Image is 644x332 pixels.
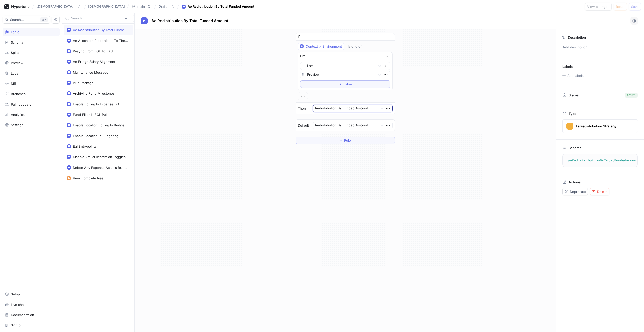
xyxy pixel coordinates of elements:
[298,34,300,39] p: If
[562,119,638,133] button: Ae Redistribution Strategy
[11,51,19,55] div: Splits
[569,112,577,116] p: Type
[339,83,342,86] span: ＋
[344,139,351,142] span: Rule
[11,313,34,317] div: Documentation
[35,2,84,11] button: [DEMOGRAPHIC_DATA]
[346,43,369,50] button: is one of
[629,3,641,11] button: Save
[631,5,639,8] span: Save
[11,82,16,86] div: Diff
[11,40,23,44] div: Schema
[569,180,581,184] p: Actions
[587,5,609,8] span: View changes
[11,71,18,75] div: Logs
[3,16,50,24] button: Search...K
[73,60,115,64] div: Ae Fringe Salary Alignment
[73,49,113,53] div: Resync From EGL To EKS
[627,93,636,97] div: Active
[570,190,586,193] span: Deprecate
[298,106,306,111] p: Then
[188,4,254,9] div: Ae Redistribution By Total Funded Amount
[561,72,588,79] button: Add labels...
[73,144,96,148] div: Egl Entrypoints
[11,303,25,307] div: Live chat
[568,35,586,39] p: Description
[73,155,126,159] div: Disable Actual Restriction Toggles
[37,4,73,9] div: [DEMOGRAPHIC_DATA]
[73,165,128,170] div: Delete Any Expense Actuals Button
[348,44,362,49] div: is one of
[11,61,23,65] div: Preview
[340,139,343,142] span: ＋
[300,54,305,59] div: List
[11,92,26,96] div: Branches
[562,64,573,69] p: Labels
[73,102,119,106] div: Enable Editing In Expense DD
[300,80,390,88] button: ＋Value
[569,92,579,99] p: Status
[298,43,344,50] button: Context > Environment
[306,44,342,49] div: Context > Environment
[129,2,153,11] button: main
[73,91,115,95] div: Archiving Fund Milestones
[575,124,617,128] div: Ae Redistribution Strategy
[10,18,24,21] span: Search...
[590,188,609,195] button: Delete
[73,81,94,85] div: Plus Package
[73,39,128,43] div: Ae Allocation Proportional To The Burn Rate
[616,5,625,8] span: Reset
[151,19,228,23] span: Ae Redistribution By Total Funded Amount
[11,123,23,127] div: Settings
[11,30,19,34] div: Logic
[157,2,177,11] button: Draft
[296,137,395,144] button: ＋Rule
[3,311,60,319] a: Documentation
[11,323,24,327] div: Sign out
[585,3,612,11] button: View changes
[73,176,103,180] div: View complete tree
[614,3,627,11] button: Reset
[71,16,122,21] input: Search...
[73,70,108,74] div: Maintenance Message
[88,5,125,8] span: [DEMOGRAPHIC_DATA]
[562,188,588,195] button: Deprecate
[11,102,31,106] div: Pull requests
[73,113,107,117] div: Fund Filter In EGL Pull
[73,123,128,127] div: Enable Location Editing In Budgeting
[73,134,118,138] div: Enable Location In Budgeting
[567,74,587,77] div: Add labels...
[11,292,20,296] div: Setup
[40,17,48,22] div: K
[73,28,128,32] div: Ae Redistribution By Total Funded Amount
[343,83,352,86] span: Value
[11,113,25,117] div: Analytics
[159,4,167,9] div: Draft
[569,146,581,150] p: Schema
[137,4,145,9] div: main
[560,43,640,52] p: Add description...
[597,190,607,193] span: Delete
[298,123,309,128] p: Default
